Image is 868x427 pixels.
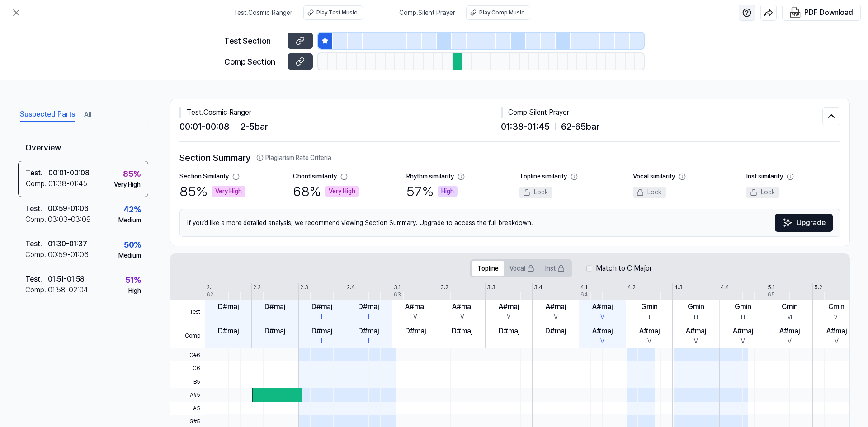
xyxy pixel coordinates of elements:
[501,107,822,118] div: Comp . Silent Prayer
[227,337,229,346] div: I
[234,8,292,18] span: Test . Cosmic Ranger
[25,249,48,260] div: Comp .
[358,326,379,337] div: D#maj
[627,283,636,291] div: 4.2
[508,337,509,346] div: I
[394,291,401,299] div: 63
[170,300,205,324] span: Test
[20,108,75,122] button: Suspected Parts
[600,312,604,322] div: V
[124,239,141,251] div: 50 %
[633,187,666,198] div: Lock
[26,168,48,178] div: Test .
[48,214,91,225] div: 03:03 - 03:09
[788,312,792,322] div: vi
[790,7,801,18] img: PDF Download
[741,337,745,346] div: V
[293,181,359,202] div: 68 %
[368,337,369,346] div: I
[540,261,570,276] button: Inst
[406,172,454,181] div: Rhythm similarity
[170,361,205,375] span: C6
[466,5,530,20] a: Play Comp Music
[300,283,308,291] div: 2.3
[406,181,458,202] div: 57 %
[48,178,87,189] div: 01:38 - 01:45
[179,209,840,237] div: If you’d like a more detailed analysis, we recommend viewing Section Summary. Upgrade to access t...
[84,108,91,122] button: All
[405,326,426,337] div: D#maj
[347,283,355,291] div: 2.4
[741,312,745,322] div: iii
[399,8,455,18] span: Comp . Silent Prayer
[647,312,651,322] div: iii
[561,120,599,133] span: 62 - 65 bar
[25,239,48,249] div: Test .
[782,217,793,228] img: Sparkles
[218,326,239,337] div: D#maj
[804,7,853,19] div: PDF Download
[264,301,285,312] div: D#maj
[788,5,855,20] button: PDF Download
[25,203,48,214] div: Test .
[472,261,504,276] button: Topline
[782,301,798,312] div: Cmin
[438,186,458,197] div: High
[633,172,675,181] div: Vocal similarity
[596,263,652,274] label: Match to C Major
[274,312,276,322] div: I
[694,312,698,322] div: iii
[721,283,729,291] div: 4.4
[48,168,90,178] div: 00:01 - 00:08
[48,249,89,260] div: 00:59 - 01:06
[48,285,88,296] div: 01:58 - 02:04
[253,283,261,291] div: 2.2
[742,8,751,17] img: help
[592,326,613,337] div: A#maj
[545,326,566,337] div: D#maj
[775,214,833,232] a: SparklesUpgrade
[788,337,792,346] div: V
[828,301,844,312] div: Cmin
[293,172,337,181] div: Chord similarity
[25,285,48,296] div: Comp .
[179,172,229,181] div: Section Similarity
[835,337,839,346] div: V
[170,375,205,388] span: B5
[125,274,141,286] div: 51 %
[499,301,519,312] div: A#maj
[735,301,751,312] div: Gmin
[358,301,379,312] div: D#maj
[775,214,833,232] button: Upgrade
[555,337,557,346] div: I
[241,120,268,133] span: 2 - 5 bar
[779,326,800,337] div: A#maj
[325,186,359,197] div: Very High
[170,348,205,361] span: C#6
[519,172,567,181] div: Topline similarity
[311,326,332,337] div: D#maj
[733,326,753,337] div: A#maj
[405,301,425,312] div: A#maj
[207,291,213,299] div: 62
[224,35,282,47] div: Test Section
[179,151,840,164] h2: Section Summary
[768,283,774,291] div: 5.1
[123,168,141,180] div: 85 %
[321,312,322,322] div: I
[413,312,417,322] div: V
[580,283,587,291] div: 4.1
[487,283,495,291] div: 3.3
[48,274,85,285] div: 01:51 - 01:58
[170,402,205,415] span: A5
[834,312,839,322] div: vi
[274,337,276,346] div: I
[170,388,205,401] span: A#5
[128,286,141,296] div: High
[688,301,704,312] div: Gmin
[686,326,706,337] div: A#maj
[694,337,698,346] div: V
[48,203,89,214] div: 00:59 - 01:06
[826,326,847,337] div: A#maj
[179,181,245,202] div: 85 %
